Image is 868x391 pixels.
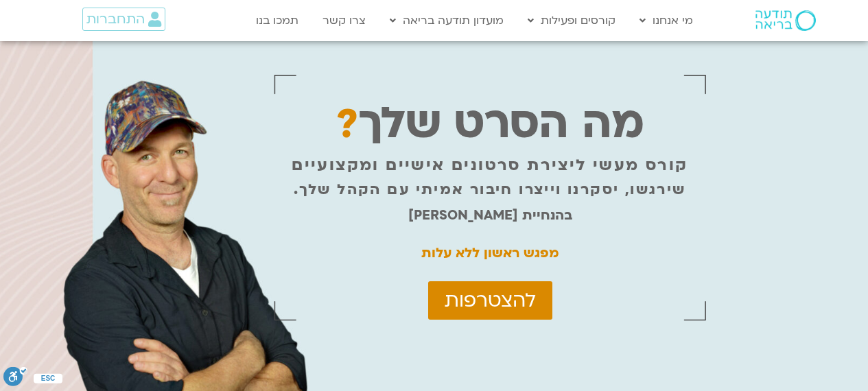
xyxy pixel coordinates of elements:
a: התחברות [82,8,165,31]
a: מועדון תודעה בריאה [383,8,511,34]
p: שירגשו, יסקרנו וייצרו חיבור אמיתי עם הקהל שלך. [294,181,685,199]
strong: מפגש ראשון ללא עלות [421,244,559,262]
span: להצטרפות [445,289,536,311]
strong: בהנחיית [PERSON_NAME] [408,206,572,224]
a: להצטרפות [428,281,552,320]
img: תודעה בריאה [755,10,816,31]
a: קורסים ופעילות [521,8,622,34]
span: התחברות [86,12,145,27]
span: ? [336,97,358,152]
a: תמכו בנו [249,8,305,34]
a: מי אנחנו [633,8,700,34]
p: מה הסרט שלך [336,115,644,133]
p: קורס מעשי ליצירת סרטונים אישיים ומקצועיים [292,156,688,174]
a: צרו קשר [316,8,373,34]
